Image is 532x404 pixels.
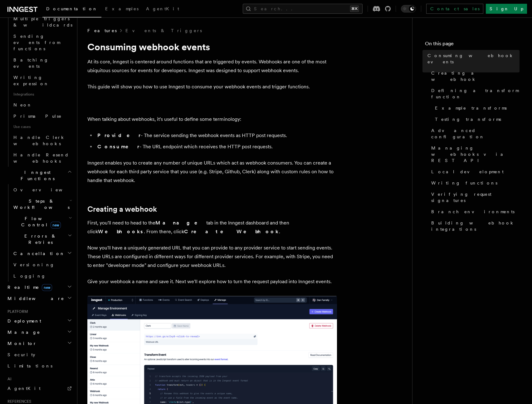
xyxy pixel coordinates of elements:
a: Creating a webhook [87,205,157,214]
a: Multiple triggers & wildcards [11,13,73,31]
span: Handle Resend webhooks [13,152,69,164]
span: Testing transforms [435,116,501,122]
a: Handle Clerk webhooks [11,132,73,149]
span: new [42,284,52,291]
strong: Manage [155,220,206,226]
button: Cancellation [11,248,73,259]
a: Managing webhooks via REST API [429,142,520,166]
a: AgentKit [142,2,183,17]
span: Handle Clerk webhooks [13,135,66,146]
span: Batching events [13,57,49,69]
p: Now you'll have a uniquely generated URL that you can provide to any provider service to start se... [87,244,337,270]
a: Consuming webhook events [425,50,520,67]
kbd: ⌘K [350,6,359,12]
p: When talking about webhooks, it's useful to define some terminology: [87,115,337,124]
a: Security [5,349,73,360]
span: Writing expression [13,75,49,86]
p: This guide will show you how to use Inngest to consume your webhook events and trigger functions. [87,82,337,91]
a: Neon [11,99,73,111]
span: Inngest Functions [5,169,67,182]
span: Verifying request signatures [431,191,520,204]
span: Integrations [11,89,73,99]
span: Flow Control [11,215,69,228]
button: Realtimenew [5,282,73,293]
span: Cancellation [11,250,65,257]
span: AgentKit [146,6,179,11]
h1: Consuming webhook events [87,41,337,52]
a: Creating a webhook [429,67,520,85]
div: Inngest Functions [5,184,73,282]
span: Managing webhooks via REST API [431,145,520,164]
a: Defining a transform function [429,85,520,102]
button: Flow Controlnew [11,213,73,230]
a: Overview [11,184,73,195]
a: Logging [11,270,73,282]
h4: On this page [425,40,520,50]
li: - The service sending the webhook events as HTTP post requests. [95,131,337,140]
span: Middleware [5,295,64,302]
a: Example transforms [432,102,520,114]
span: Deployment [5,318,41,324]
p: At its core, Inngest is centered around functions that are triggered by events. Webhooks are one ... [87,57,337,75]
span: Building webhook integrations [431,220,520,232]
a: Handle Resend webhooks [11,149,73,167]
button: Errors & Retries [11,230,73,248]
span: Example transforms [435,105,507,111]
span: Limitations [7,363,52,368]
p: First, you'll need to head to the tab in the Inngest dashboard and then click . From there, click . [87,219,337,236]
span: Defining a transform function [431,87,520,100]
a: Sending events from functions [11,31,73,54]
span: AgentKit [7,386,41,391]
span: new [51,222,61,229]
a: Limitations [5,360,73,372]
button: Toggle dark mode [401,5,416,12]
span: Manage [5,329,40,335]
span: References [5,399,31,404]
span: Neon [13,102,32,107]
span: Creating a webhook [431,70,520,82]
span: Local development [431,169,504,175]
strong: Provider [97,132,141,138]
a: Local development [429,166,520,177]
strong: Consumer [97,144,139,150]
strong: Webhooks [98,229,144,234]
span: Branch environments [431,209,515,215]
a: Batching events [11,54,73,72]
p: Inngest enables you to create any number of unique URLs which act as webhook consumers. You can c... [87,159,337,185]
li: - The URL endpoint which receives the HTTP post requests. [95,142,337,151]
a: Documentation [42,2,101,17]
p: Give your webhook a name and save it. Next we'll explore how to turn the request payload into Inn... [87,277,337,286]
a: Branch environments [429,206,520,217]
button: Deployment [5,315,73,327]
button: Manage [5,327,73,338]
button: Inngest Functions [5,167,73,184]
span: Prisma Pulse [13,114,62,119]
a: Versioning [11,259,73,270]
a: Verifying request signatures [429,189,520,206]
span: Sending events from functions [13,34,60,51]
span: Examples [105,6,139,11]
span: Documentation [46,6,98,11]
a: Contact sales [426,4,483,14]
a: Sign Up [486,4,527,14]
span: Use cases [11,122,73,132]
a: Testing transforms [432,114,520,125]
span: Versioning [13,262,55,267]
button: Middleware [5,293,73,304]
button: Search...⌘K [243,4,363,14]
span: Advanced configuration [431,127,520,140]
a: Building webhook integrations [429,217,520,235]
span: Features [87,27,117,34]
span: Monitor [5,340,37,347]
a: Examples [101,2,142,17]
a: Prisma Pulse [11,111,73,122]
span: Security [7,352,35,357]
span: Overview [13,187,78,192]
a: Writing functions [429,177,520,189]
span: Consuming webhook events [427,52,520,65]
button: Steps & Workflows [11,195,73,213]
span: Errors & Retries [11,233,68,245]
button: Monitor [5,338,73,349]
a: AgentKit [5,383,73,394]
span: Steps & Workflows [11,198,70,210]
